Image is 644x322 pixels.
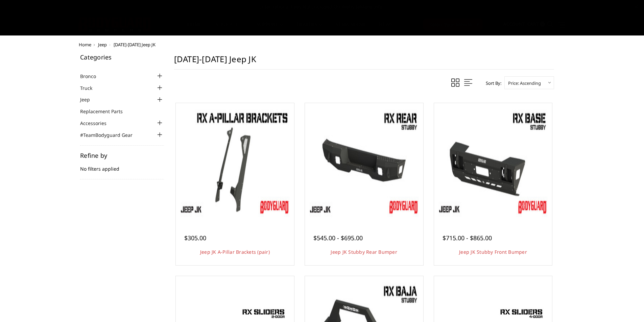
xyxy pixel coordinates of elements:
a: Accessories [80,120,115,127]
span: Account [503,21,525,27]
a: shop all [216,22,243,35]
a: Jeep JK Stubby Rear Bumper Jeep JK Stubby Rear Bumper [307,105,422,220]
span: $305.00 [184,234,206,242]
a: Jeep [80,96,98,103]
button: Select Your Vehicle [423,18,483,30]
a: #TeamBodyguard Gear [80,131,141,139]
a: Jeep [98,42,107,48]
a: Account [503,15,525,33]
h5: Categories [80,54,164,60]
img: Jeep JK Stubby Front Bumper [436,105,551,220]
a: News [379,22,392,35]
span: $545.00 - $695.00 [313,234,363,242]
a: SEMA Show [336,22,365,35]
img: Jeep JK A-Pillar Brackets (pair) [177,105,292,220]
a: Cart 0 [527,15,545,33]
a: Replacement Parts [80,108,131,115]
a: More Info [360,3,382,10]
a: Truck [80,84,101,92]
span: $715.00 - $865.00 [443,234,492,242]
span: Select Your Vehicle [429,21,472,28]
a: Support [257,22,283,35]
h5: Refine by [80,152,164,158]
a: Jeep JK Stubby Rear Bumper [331,249,397,255]
span: 0 [540,22,545,27]
a: Bronco [80,73,104,80]
span: ▾ [477,21,479,28]
a: Dealers [297,22,323,35]
a: Jeep JK Stubby Front Bumper [459,249,527,255]
img: BODYGUARD BUMPERS [79,17,151,31]
h1: [DATE]-[DATE] Jeep JK [174,54,554,70]
span: [DATE]-[DATE] Jeep JK [114,42,156,48]
a: Home [187,22,202,35]
span: Cart [527,21,539,27]
label: Sort By: [482,78,501,88]
a: Jeep JK A-Pillar Brackets (pair) [200,249,270,255]
div: No filters applied [80,152,164,179]
a: Home [79,42,91,48]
